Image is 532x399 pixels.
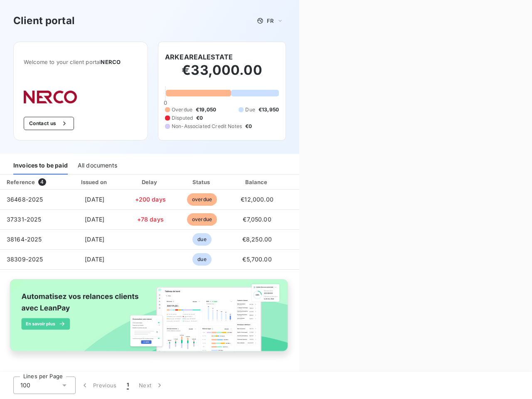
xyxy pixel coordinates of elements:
[137,216,164,223] span: +78 days
[85,236,104,243] span: [DATE]
[76,377,122,394] button: Previous
[38,178,46,186] span: 4
[187,213,217,226] span: overdue
[288,178,330,186] div: PDF
[172,114,193,122] span: Disputed
[24,117,74,130] button: Contact us
[85,216,104,223] span: [DATE]
[259,106,279,113] span: €13,950
[134,377,169,394] button: Next
[66,178,123,186] div: Issued on
[85,256,104,263] span: [DATE]
[101,59,121,65] span: NERCO
[165,52,233,62] h6: ARKEAREALESTATE
[196,114,203,122] span: €0
[230,178,284,186] div: Balance
[20,381,30,389] span: 100
[127,381,129,389] span: 1
[24,91,77,103] img: Company logo
[187,193,217,206] span: overdue
[122,377,134,394] button: 1
[192,253,211,266] span: due
[243,216,271,223] span: €7,050.00
[7,256,43,263] span: 38309-2025
[192,233,211,246] span: due
[7,216,42,223] span: 37331-2025
[242,256,271,263] span: €5,700.00
[245,123,252,130] span: €0
[165,62,279,87] h2: €33,000.00
[245,106,255,113] span: Due
[13,13,75,28] h3: Client portal
[164,99,167,106] span: 0
[78,157,117,175] div: All documents
[7,196,43,203] span: 36468-2025
[85,196,104,203] span: [DATE]
[127,178,174,186] div: Delay
[7,236,42,243] span: 38164-2025
[7,179,35,185] div: Reference
[24,59,138,65] span: Welcome to your client portal
[3,275,296,364] img: banner
[267,17,273,24] span: FR
[196,106,216,113] span: €19,050
[172,106,192,113] span: Overdue
[172,123,242,130] span: Non-Associated Credit Notes
[242,236,272,243] span: €8,250.00
[135,196,166,203] span: +200 days
[241,196,273,203] span: €12,000.00
[177,178,227,186] div: Status
[13,157,68,175] div: Invoices to be paid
